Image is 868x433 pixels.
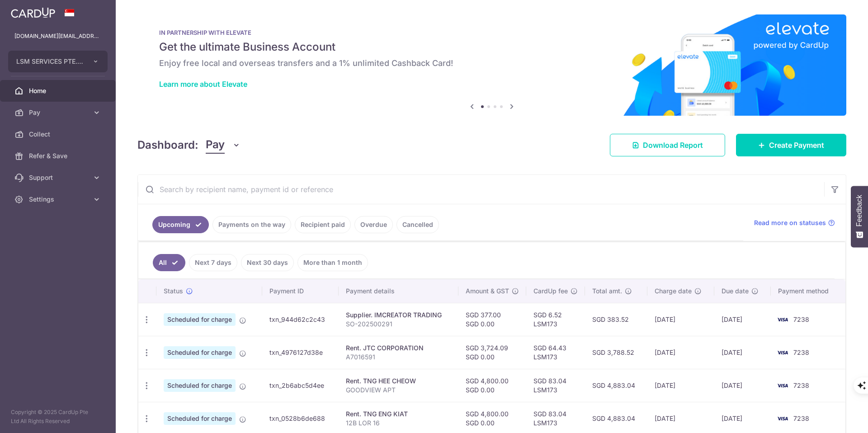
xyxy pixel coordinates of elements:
img: Bank Card [774,380,792,391]
th: Payment details [339,279,459,303]
a: Create Payment [736,134,846,156]
td: SGD 4,883.04 [585,369,647,402]
span: Status [164,287,183,296]
span: 7238 [793,414,809,422]
p: [DOMAIN_NAME][EMAIL_ADDRESS][DOMAIN_NAME] [14,32,101,41]
td: [DATE] [647,303,714,336]
img: Bank Card [774,413,792,424]
span: Refer & Save [29,151,89,160]
img: Bank Card [774,314,792,325]
a: Overdue [354,216,393,233]
td: SGD 3,788.52 [585,336,647,369]
p: A7016591 [346,353,452,362]
a: Cancelled [396,216,439,233]
td: txn_2b6abc5d4ee [262,369,339,402]
span: 7238 [793,348,809,356]
td: SGD 4,800.00 SGD 0.00 [458,369,526,402]
a: Next 7 days [189,254,237,271]
span: Scheduled for charge [164,379,236,392]
th: Payment ID [262,279,339,303]
span: Amount & GST [466,287,509,296]
p: SO-202500291 [346,320,452,329]
span: Due date [722,287,749,296]
span: Collect [29,130,89,139]
span: Download Report [643,140,703,151]
span: CardUp fee [533,287,568,296]
a: More than 1 month [297,254,368,271]
span: 7238 [793,381,809,389]
div: Rent. TNG ENG KIAT [346,409,452,419]
td: SGD 383.52 [585,303,647,336]
img: Bank Card [774,347,792,358]
div: Rent. TNG HEE CHEOW [346,377,452,386]
td: [DATE] [714,303,770,336]
iframe: Opens a widget where you can find more information [810,406,859,428]
td: [DATE] [647,336,714,369]
td: [DATE] [714,369,770,402]
a: Learn more about Elevate [159,80,247,89]
span: Settings [29,195,89,204]
td: SGD 83.04 LSM173 [526,369,585,402]
span: Read more on statuses [754,218,826,227]
a: Recipient paid [295,216,351,233]
span: LSM SERVICES PTE. LTD. [16,57,83,66]
span: Feedback [855,195,863,226]
span: Pay [29,108,89,117]
button: Feedback - Show survey [851,186,868,247]
td: SGD 64.43 LSM173 [526,336,585,369]
span: Scheduled for charge [164,412,236,425]
td: txn_4976127d38e [262,336,339,369]
td: SGD 377.00 SGD 0.00 [458,303,526,336]
span: Pay [206,136,225,154]
th: Payment method [771,279,845,303]
p: GOODVIEW APT [346,386,452,395]
h4: Dashboard: [137,137,198,153]
td: SGD 3,724.09 SGD 0.00 [458,336,526,369]
button: Pay [206,136,241,154]
a: Upcoming [152,216,209,233]
a: Payments on the way [212,216,291,233]
span: Home [29,86,89,95]
span: Total amt. [592,287,622,296]
div: Supplier. IMCREATOR TRADING [346,311,452,320]
a: Download Report [610,134,725,156]
span: Create Payment [769,140,824,151]
span: Charge date [655,287,692,296]
a: Next 30 days [241,254,294,271]
input: Search by recipient name, payment id or reference [138,175,824,204]
img: Renovation banner [137,14,846,116]
p: 12B LOR 16 [346,419,452,428]
h5: Get the ultimate Business Account [159,40,825,54]
h6: Enjoy free local and overseas transfers and a 1% unlimited Cashback Card! [159,58,825,69]
img: CardUp [11,7,55,18]
p: IN PARTNERSHIP WITH ELEVATE [159,29,825,36]
td: SGD 6.52 LSM173 [526,303,585,336]
a: All [153,254,185,271]
span: Support [29,173,89,182]
td: txn_944d62c2c43 [262,303,339,336]
a: Read more on statuses [754,218,835,227]
div: Rent. JTC CORPORATION [346,344,452,353]
td: [DATE] [714,336,770,369]
span: Scheduled for charge [164,346,236,359]
span: 7238 [793,315,809,323]
td: [DATE] [647,369,714,402]
button: LSM SERVICES PTE. LTD. [8,51,108,72]
span: Scheduled for charge [164,313,236,326]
